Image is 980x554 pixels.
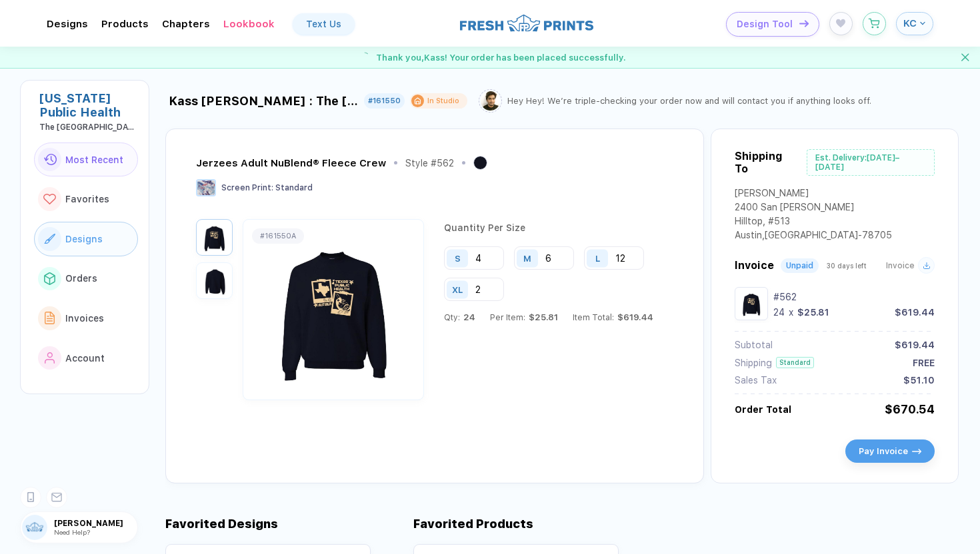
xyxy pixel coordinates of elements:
div: x [787,307,795,318]
img: link to icon [45,352,55,364]
div: Item Total: [573,312,653,322]
div: Favorited Designs [165,517,278,531]
div: Lookbook [223,18,275,30]
span: Invoices [65,313,104,324]
img: link to icon [44,234,55,244]
img: link to icon [43,154,57,165]
div: DesignsToggle dropdown menu [47,18,88,30]
div: Subtotal [735,340,773,350]
div: Unpaid [786,261,813,270]
button: link to iconFavorites [34,182,138,216]
div: Texas Public Health [39,91,138,119]
div: Jerzees Adult NuBlend® Fleece Crew [196,157,386,169]
span: Orders [65,273,97,284]
span: KC [903,17,917,29]
button: Pay Invoiceicon [845,439,935,463]
img: icon [912,449,921,454]
button: Design Toolicon [726,12,819,37]
div: Favorited Products [413,517,533,531]
span: Invoice [735,259,774,272]
div: L [595,253,600,263]
div: Style # 562 [405,158,454,168]
div: $670.54 [885,402,935,416]
button: link to iconDesigns [34,222,138,256]
div: Order Total [735,404,791,415]
div: S [455,253,461,263]
div: #161550 [368,97,401,105]
div: In Studio [427,96,459,106]
img: Tariq.png [481,91,500,111]
span: [PERSON_NAME] [54,519,137,528]
div: Austin , [GEOGRAPHIC_DATA] - 78705 [735,230,892,244]
span: Design Tool [737,19,793,30]
img: 1759933665618wpbbl_nt_front.png [199,222,229,252]
span: Screen Print : [221,183,273,192]
img: 1759933665618wpbbl_nt_front.png [738,290,765,317]
div: LookbookToggle dropdown menu chapters [223,18,275,30]
div: ProductsToggle dropdown menu [101,18,149,30]
div: Kass [PERSON_NAME] : The [GEOGRAPHIC_DATA][US_STATE] [169,94,359,108]
div: Qty: [444,312,475,322]
span: Favorites [65,194,109,204]
img: 1759933665618tnpep_nt_back.png [199,266,229,296]
span: $619.44 [614,312,653,322]
div: Text Us [306,19,341,29]
div: ChaptersToggle dropdown menu chapters [162,18,210,30]
img: 1759933665618wpbbl_nt_front.png [247,232,420,388]
span: Most Recent [65,154,123,165]
img: icon [799,20,809,27]
div: FREE [913,358,935,368]
span: Invoice [886,261,915,270]
div: XL [452,284,463,294]
span: Pay Invoice [859,446,908,456]
button: link to iconInvoices [34,301,138,336]
div: The University of Texas at Austin [39,123,138,132]
img: link to icon [44,272,55,284]
div: $619.44 [895,307,935,318]
div: $51.10 [903,375,935,386]
span: $25.81 [525,312,558,322]
div: Sales Tax [735,375,777,386]
span: Need Help? [54,528,90,536]
img: link to icon [43,194,56,205]
div: $619.44 [895,340,935,350]
span: 24 [460,312,475,322]
img: Screen Print [196,179,216,196]
div: $25.81 [797,307,829,318]
img: user profile [22,515,47,540]
span: Thank you, Kass ! Your order has been placed successfully. [376,53,626,63]
img: link to icon [45,312,55,324]
a: Text Us [293,13,355,35]
div: 24 [773,307,785,318]
div: Shipping [735,358,772,368]
div: #562 [773,292,935,302]
button: link to iconOrders [34,262,138,296]
span: Designs [65,234,103,244]
span: Standard [275,183,313,192]
div: [PERSON_NAME] [735,188,892,202]
div: # 161550A [260,232,296,240]
div: Per Item: [490,312,558,322]
div: Standard [776,357,814,368]
img: logo [460,13,593,33]
span: Account [65,353,105,364]
div: 2400 San [PERSON_NAME] [735,202,892,216]
div: M [523,253,531,263]
div: Est. Delivery: [DATE]–[DATE] [807,149,935,176]
span: 30 days left [827,262,867,270]
button: link to iconAccount [34,341,138,376]
div: Quantity Per Size [444,222,670,246]
div: Hey Hey! We’re triple-checking your order now and will contact you if anything looks off. [507,96,871,106]
div: Hilltop, #513 [735,216,892,230]
button: link to iconMost Recent [34,142,138,177]
div: Shipping To [735,150,797,175]
img: success gif [354,47,375,68]
button: KC [896,12,933,35]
